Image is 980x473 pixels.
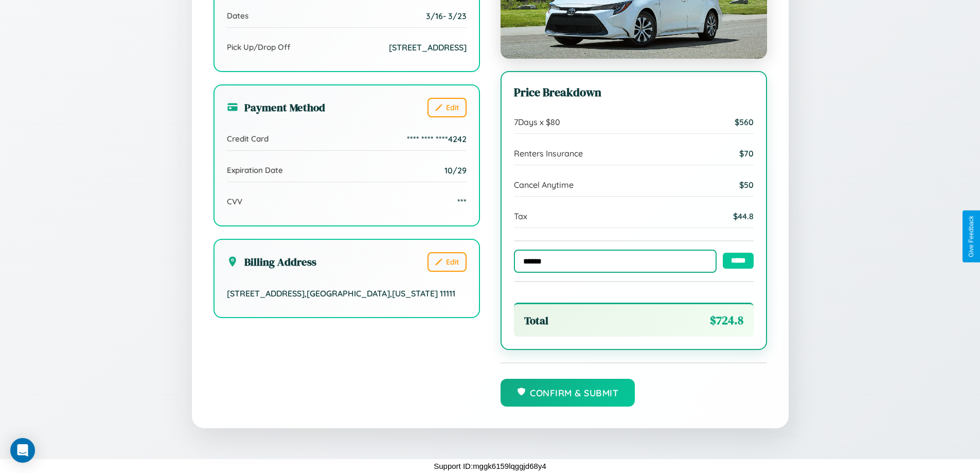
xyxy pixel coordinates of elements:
[514,117,560,127] span: 7 Days x $ 80
[426,11,467,21] span: 3 / 16 - 3 / 23
[227,11,248,21] span: Dates
[227,100,325,115] h3: Payment Method
[227,288,455,299] span: [STREET_ADDRESS] , [GEOGRAPHIC_DATA] , [US_STATE] 11111
[427,98,467,117] button: Edit
[434,459,546,473] p: Support ID: mggk6159lqggjd68y4
[514,84,754,100] h3: Price Breakdown
[444,165,467,176] span: 10/29
[733,211,754,221] span: $ 44.8
[10,438,35,463] div: Open Intercom Messenger
[227,197,242,206] span: CVV
[427,252,467,272] button: Edit
[227,134,269,144] span: Credit Card
[514,180,574,190] span: Cancel Anytime
[524,313,548,328] span: Total
[739,148,754,159] span: $ 70
[710,312,743,328] span: $ 724.8
[501,379,635,407] button: Confirm & Submit
[514,148,583,159] span: Renters Insurance
[735,117,754,127] span: $ 560
[227,254,316,269] h3: Billing Address
[968,216,975,257] div: Give Feedback
[389,42,467,52] span: [STREET_ADDRESS]
[514,211,527,221] span: Tax
[227,42,291,52] span: Pick Up/Drop Off
[739,180,754,190] span: $ 50
[227,165,283,175] span: Expiration Date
